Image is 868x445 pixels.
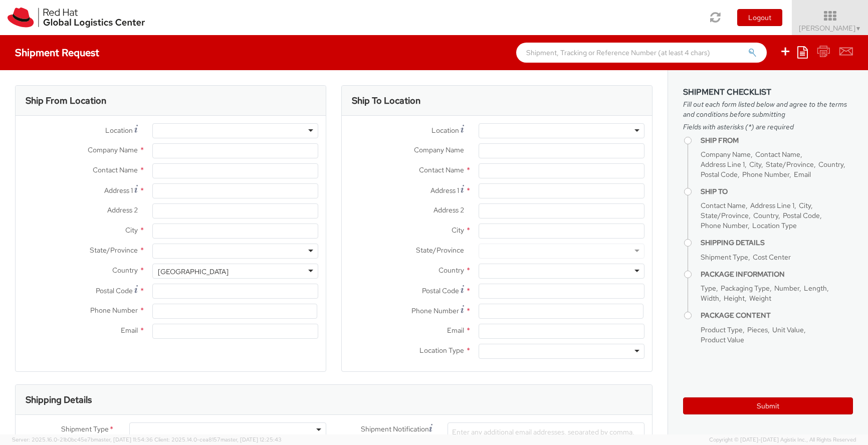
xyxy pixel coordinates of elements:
span: Company Name [88,145,138,154]
h3: Shipment Checklist [683,88,853,97]
span: Address Line 1 [750,201,794,210]
span: Pieces [747,325,768,334]
span: Email [121,326,138,335]
h4: Shipping Details [701,239,853,247]
span: City [452,226,464,235]
span: Postal Code [783,211,820,220]
span: City [799,201,811,210]
span: Product Value [701,335,744,344]
button: Submit [683,397,853,414]
span: Email [447,326,464,335]
span: Company Name [701,150,751,159]
span: Shipment Notification [361,424,429,434]
span: Country [112,266,138,275]
button: Logout [737,9,782,26]
span: Company Name [414,145,464,154]
span: Address 1 [430,186,459,195]
span: Contact Name [701,201,746,210]
span: Address 2 [433,205,464,214]
span: City [125,226,138,235]
span: Fill out each form listed below and agree to the terms and conditions before submitting [683,99,853,119]
span: Postal Code [96,286,133,295]
span: Email [794,170,811,179]
span: City [749,160,761,169]
span: Location [431,126,459,135]
span: Fields with asterisks (*) are required [683,122,853,132]
span: Address 1 [104,186,133,195]
h4: Shipment Request [15,47,99,58]
span: Country [439,266,464,275]
h4: Package Content [701,312,853,319]
span: State/Province [766,160,814,169]
span: Contact Name [755,150,800,159]
h3: Ship From Location [26,96,106,106]
span: Contact Name [93,165,138,174]
img: rh-logistics-00dfa346123c4ec078e1.svg [8,8,145,28]
span: Copyright © [DATE]-[DATE] Agistix Inc., All Rights Reserved [709,436,856,444]
span: State/Province [701,211,749,220]
span: Country [818,160,843,169]
span: Unit Value [772,325,804,334]
span: Width [701,294,719,303]
span: Contact Name [419,165,464,174]
div: [GEOGRAPHIC_DATA] [158,267,229,277]
span: Type [701,284,716,293]
span: Phone Number [742,170,789,179]
span: master, [DATE] 11:54:36 [94,436,153,443]
h4: Package Information [701,271,853,278]
span: Phone Number [411,306,459,315]
span: Height [724,294,745,303]
span: Location [105,126,133,135]
span: Number [774,284,799,293]
span: Phone Number [90,306,138,315]
span: Shipment Type [701,253,748,262]
span: State/Province [416,246,464,255]
span: Location Type [419,346,464,355]
span: Length [804,284,827,293]
span: master, [DATE] 12:25:43 [221,436,282,443]
span: Product Type [701,325,743,334]
span: ▼ [855,25,861,33]
span: State/Province [90,246,138,255]
span: Postal Code [422,286,459,295]
h4: Ship To [701,188,853,195]
h4: Ship From [701,137,853,144]
span: Phone Number [701,221,748,230]
span: Address Line 1 [701,160,745,169]
span: Packaging Type [721,284,770,293]
h3: Ship To Location [352,96,420,106]
span: Weight [749,294,771,303]
input: Shipment, Tracking or Reference Number (at least 4 chars) [516,43,767,63]
span: Address 2 [107,205,138,214]
span: Cost Center [753,253,791,262]
span: Location Type [752,221,797,230]
span: Country [753,211,778,220]
span: Client: 2025.14.0-cea8157 [154,436,282,443]
span: Shipment Type [61,424,109,435]
h3: Shipping Details [26,395,92,405]
span: Server: 2025.16.0-21b0bc45e7b [12,436,153,443]
span: [PERSON_NAME] [799,24,861,33]
span: Postal Code [701,170,738,179]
